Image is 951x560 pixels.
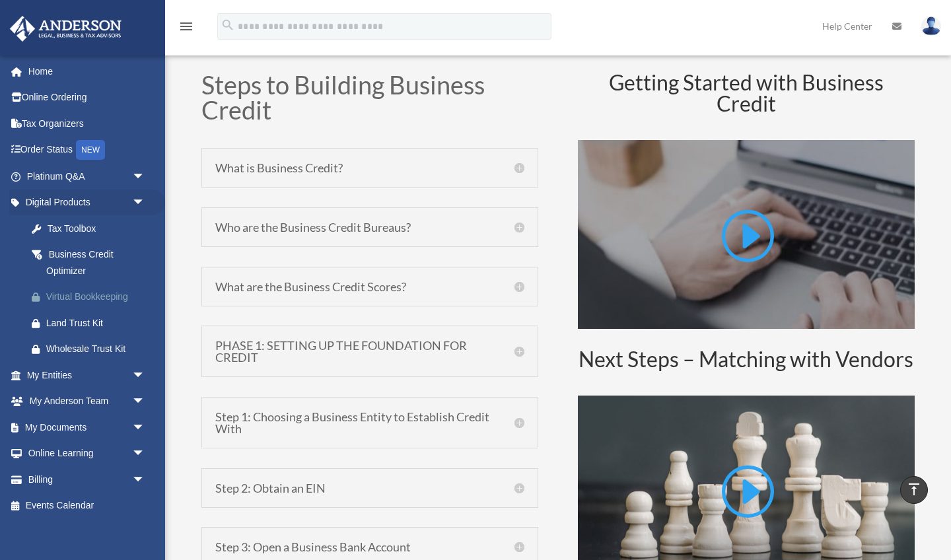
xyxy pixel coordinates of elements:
[215,281,524,293] h5: What are the Business Credit Scores?
[6,16,125,42] img: Anderson Advisors Platinum Portal
[18,310,165,336] a: Land Trust Kit
[132,466,158,493] span: arrow_drop_down
[46,315,149,332] div: Land Trust Kit
[906,481,922,497] i: vertical_align_top
[215,482,524,494] h5: Step 2: Obtain an EIN
[46,221,149,237] div: Tax Toolbox
[178,23,194,34] a: menu
[18,336,165,363] a: Wholesale Trust Kit
[9,362,165,388] a: My Entitiesarrow_drop_down
[9,440,165,467] a: Online Learningarrow_drop_down
[178,18,194,34] i: menu
[9,137,165,164] a: Order StatusNEW
[215,221,524,233] h5: Who are the Business Credit Bureaus?
[9,110,165,137] a: Tax Organizers
[215,541,524,553] h5: Step 3: Open a Business Bank Account
[9,58,165,85] a: Home
[18,215,165,242] a: Tax Toolbox
[46,289,149,305] div: Virtual Bookkeeping
[132,190,158,217] span: arrow_drop_down
[46,341,149,357] div: Wholesale Trust Kit
[221,18,235,32] i: search
[215,339,524,363] h5: PHASE 1: SETTING UP THE FOUNDATION FOR CREDIT
[9,493,165,519] a: Events Calendar
[921,17,941,36] img: User Pic
[609,69,884,116] span: Getting Started with Business Credit
[201,72,538,129] h1: Steps to Building Business Credit
[9,388,165,415] a: My Anderson Teamarrow_drop_down
[9,190,165,216] a: Digital Productsarrow_drop_down
[9,163,165,190] a: Platinum Q&Aarrow_drop_down
[18,284,165,310] a: Virtual Bookkeeping
[132,163,158,190] span: arrow_drop_down
[18,242,158,284] a: Business Credit Optimizer
[132,388,158,415] span: arrow_drop_down
[9,466,165,493] a: Billingarrow_drop_down
[76,140,105,160] div: NEW
[132,440,158,468] span: arrow_drop_down
[579,346,913,372] span: Next Steps – Matching with Vendors
[9,414,165,440] a: My Documentsarrow_drop_down
[215,411,524,435] h5: Step 1: Choosing a Business Entity to Establish Credit With
[900,476,928,504] a: vertical_align_top
[46,246,142,279] div: Business Credit Optimizer
[215,162,524,174] h5: What is Business Credit?
[132,414,158,441] span: arrow_drop_down
[132,362,158,389] span: arrow_drop_down
[9,85,165,111] a: Online Ordering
